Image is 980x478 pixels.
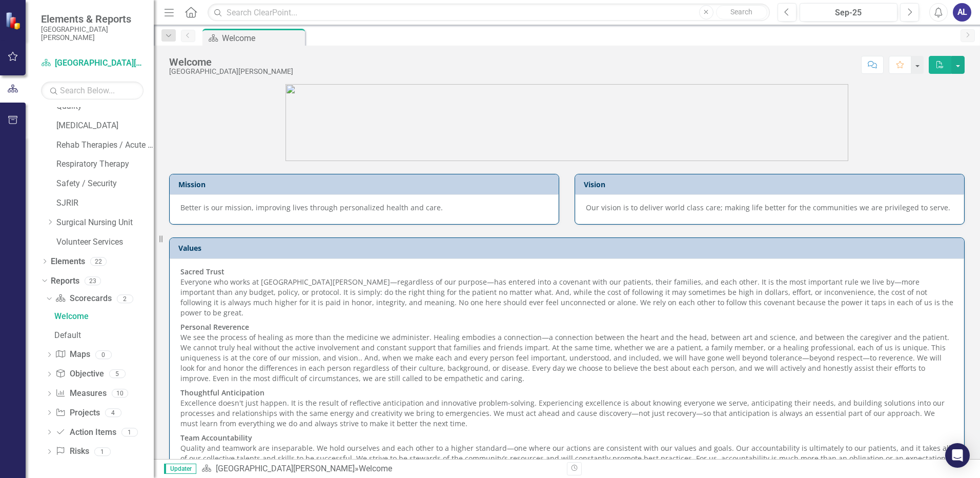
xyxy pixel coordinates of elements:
p: Everyone who works at [GEOGRAPHIC_DATA][PERSON_NAME]—regardless of our purpose—has entered into a... [180,267,953,320]
a: Elements [51,256,85,268]
div: [GEOGRAPHIC_DATA][PERSON_NAME] [169,68,293,75]
div: Welcome [54,312,154,321]
a: Default [52,327,154,344]
small: [GEOGRAPHIC_DATA][PERSON_NAME] [41,25,144,42]
a: Respiratory Therapy [56,158,154,170]
strong: Thoughtful Anticipation [180,388,264,397]
div: 10 [112,389,128,398]
div: Welcome [359,464,392,473]
a: Volunteer Services [56,236,154,248]
a: [GEOGRAPHIC_DATA][PERSON_NAME] [41,57,144,69]
strong: Team Accountability [180,433,252,443]
a: Measures [55,388,106,400]
a: SJRIR [56,197,154,209]
div: Sep-25 [803,7,894,19]
img: SJRMC%20new%20logo%203.jpg [285,84,848,161]
div: 23 [85,276,101,285]
a: Safety / Security [56,178,154,190]
a: Action Items [55,427,116,439]
h3: Mission [178,181,554,188]
span: Search [730,8,752,16]
span: Updater [164,464,196,474]
a: Rehab Therapies / Acute Wound Care [56,140,154,151]
a: Maps [55,349,90,361]
div: 1 [94,447,111,456]
a: [GEOGRAPHIC_DATA][PERSON_NAME] [216,464,355,473]
div: 22 [90,257,107,266]
p: Our vision is to deliver world class care; making life better for the communities we are privileg... [586,203,953,213]
a: Risks [55,446,89,457]
div: Welcome [222,32,302,45]
h3: Values [178,244,959,252]
strong: Sacred Trust [180,267,224,276]
a: Projects [55,407,99,419]
span: Elements & Reports [41,13,144,25]
div: Default [54,331,154,340]
a: Objective [55,368,104,380]
button: Sep-25 [800,3,897,22]
input: Search ClearPoint... [208,4,770,22]
a: Welcome [52,308,154,325]
div: 4 [105,408,121,417]
a: Scorecards [55,293,111,305]
div: 2 [117,294,133,303]
a: Surgical Nursing Unit [56,217,154,229]
img: ClearPoint Strategy [5,11,23,29]
p: Excellence doesn't just happen. It is the result of reflective anticipation and innovative proble... [180,386,953,431]
div: Welcome [169,56,293,68]
div: 0 [95,350,112,359]
p: Quality and teamwork are inseparable. We hold ourselves and each other to a higher standard—one w... [180,431,953,466]
div: 1 [121,428,138,436]
p: We see the process of healing as more than the medicine we administer. Healing embodies a connect... [180,320,953,386]
strong: Personal Reverence [180,322,249,332]
div: » [201,463,559,475]
a: [MEDICAL_DATA] [56,120,154,132]
button: AL [953,3,971,22]
a: Reports [51,275,79,287]
div: 5 [109,370,126,379]
input: Search Below... [41,82,144,99]
h3: Vision [584,181,959,188]
button: Search [716,5,767,19]
div: Open Intercom Messenger [945,443,970,468]
p: Better is our mission, improving lives through personalized health and care. [180,203,548,213]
